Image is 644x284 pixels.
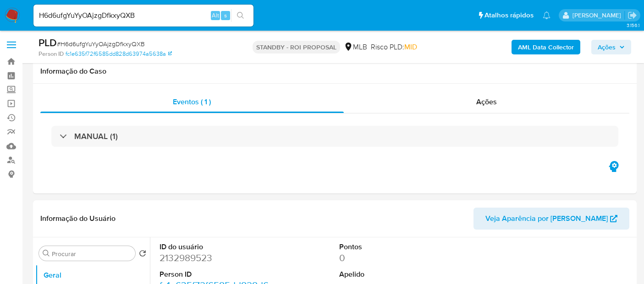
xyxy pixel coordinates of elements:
span: s [224,11,227,20]
dt: ID do usuário [160,242,270,252]
div: MANUAL (1) [51,126,618,147]
dd: 2132989523 [160,252,270,264]
a: fc1e635f72f6585dd828d63974a5638a [66,50,172,58]
span: # H6d6ufgYuYyOAjzgDfkxyQXB [57,39,145,48]
button: Veja Aparência por [PERSON_NAME] [473,208,629,230]
p: STANDBY - ROI PROPOSAL [253,41,340,54]
button: Ações [591,40,631,54]
span: Atalhos rápidos [484,11,534,20]
span: Ações [598,40,616,54]
input: Procurar [52,250,132,258]
span: MID [404,42,417,52]
dt: Pontos [339,242,450,252]
span: Eventos ( 1 ) [173,96,211,107]
dd: 0 [339,252,450,264]
button: AML Data Collector [512,40,580,54]
dt: Person ID [160,269,270,279]
span: Ações [476,96,497,107]
button: Procurar [43,250,50,257]
input: Pesquise usuários ou casos... [33,10,253,21]
button: search-icon [231,9,250,22]
h3: MANUAL (1) [74,131,118,141]
div: MLB [344,42,367,52]
a: Sair [627,11,637,20]
h1: Informação do Usuário [40,214,116,223]
button: Retornar ao pedido padrão [139,250,146,260]
span: Risco PLD: [371,42,417,52]
b: Person ID [39,50,64,58]
span: Alt [212,11,219,20]
dt: Apelido [339,269,450,279]
b: AML Data Collector [518,40,574,54]
a: Notificações [543,11,550,19]
p: erico.trevizan@mercadopago.com.br [572,11,624,20]
b: PLD [39,35,57,50]
h1: Informação do Caso [40,67,629,76]
span: Veja Aparência por [PERSON_NAME] [485,208,608,230]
